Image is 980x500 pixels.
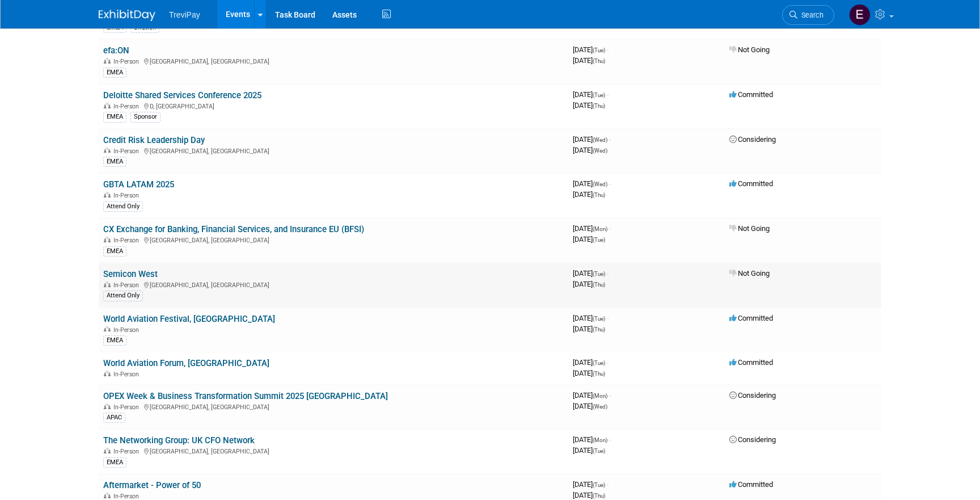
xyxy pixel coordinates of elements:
img: In-Person Event [104,237,111,242]
span: [DATE] [573,491,605,499]
span: Committed [729,480,773,489]
a: World Aviation Forum, [GEOGRAPHIC_DATA] [103,358,269,368]
span: Committed [729,314,773,322]
span: [DATE] [573,190,605,199]
span: Considering [729,135,776,144]
span: [DATE] [573,446,605,455]
span: [DATE] [573,435,611,444]
span: In-Person [113,237,142,244]
a: The Networking Group: UK CFO Network [103,435,255,446]
span: [DATE] [573,325,605,333]
span: (Thu) [593,58,605,64]
span: Committed [729,90,773,99]
span: (Mon) [593,393,607,399]
span: [DATE] [573,391,611,400]
span: (Mon) [593,437,607,443]
span: - [607,90,609,99]
span: (Tue) [593,237,605,243]
img: In-Person Event [104,148,111,153]
span: In-Person [113,448,142,455]
div: [GEOGRAPHIC_DATA], [GEOGRAPHIC_DATA] [103,56,564,65]
span: (Thu) [593,371,605,377]
div: [GEOGRAPHIC_DATA], [GEOGRAPHIC_DATA] [103,235,564,244]
span: [DATE] [573,45,609,54]
div: D, [GEOGRAPHIC_DATA] [103,101,564,110]
img: In-Person Event [104,192,111,198]
div: EMEA [103,246,126,257]
span: (Thu) [593,103,605,109]
span: [DATE] [573,146,607,154]
div: EMEA [103,335,126,346]
span: [DATE] [573,480,609,489]
img: Emily Peugh [849,4,871,26]
span: In-Person [113,103,142,110]
a: Search [782,5,834,25]
div: [GEOGRAPHIC_DATA], [GEOGRAPHIC_DATA] [103,446,564,455]
a: Deloitte Shared Services Conference 2025 [103,90,261,100]
div: Attend Only [103,291,143,301]
a: efa:ON [103,45,129,56]
span: (Tue) [593,482,605,488]
div: [GEOGRAPHIC_DATA], [GEOGRAPHIC_DATA] [103,402,564,411]
span: [DATE] [573,369,605,377]
div: [GEOGRAPHIC_DATA], [GEOGRAPHIC_DATA] [103,280,564,289]
span: Committed [729,179,773,188]
span: In-Person [113,371,142,378]
span: - [609,391,611,400]
a: World Aviation Festival, [GEOGRAPHIC_DATA] [103,314,275,324]
span: (Thu) [593,326,605,333]
a: GBTA LATAM 2025 [103,179,174,190]
span: - [609,135,611,144]
span: - [609,435,611,444]
span: (Tue) [593,271,605,277]
a: OPEX Week & Business Transformation Summit 2025 [GEOGRAPHIC_DATA] [103,391,388,401]
img: In-Person Event [104,103,111,108]
span: Committed [729,358,773,367]
a: CX Exchange for Banking, Financial Services, and Insurance EU (BFSI) [103,224,364,234]
span: (Wed) [593,137,607,143]
span: Considering [729,435,776,444]
a: Credit Risk Leadership Day [103,135,205,145]
span: (Tue) [593,47,605,53]
span: In-Person [113,493,142,500]
div: Attend Only [103,201,143,212]
span: - [607,269,609,278]
span: [DATE] [573,235,605,243]
span: In-Person [113,148,142,155]
div: APAC [103,413,125,423]
img: In-Person Event [104,404,111,409]
span: - [609,224,611,233]
span: (Thu) [593,192,605,198]
img: In-Person Event [104,371,111,376]
span: Search [797,11,823,19]
img: ExhibitDay [99,10,155,21]
span: [DATE] [573,280,605,288]
img: In-Person Event [104,58,111,64]
span: In-Person [113,326,142,334]
span: [DATE] [573,135,611,144]
span: [DATE] [573,101,605,110]
span: (Thu) [593,281,605,288]
span: (Wed) [593,404,607,410]
div: EMEA [103,457,126,468]
a: Aftermarket - Power of 50 [103,480,201,490]
span: Not Going [729,45,770,54]
span: [DATE] [573,179,611,188]
img: In-Person Event [104,326,111,332]
div: EMEA [103,112,126,122]
span: Considering [729,391,776,400]
a: Semicon West [103,269,158,279]
img: In-Person Event [104,281,111,287]
span: In-Person [113,58,142,65]
span: (Wed) [593,148,607,154]
span: (Tue) [593,448,605,454]
span: [DATE] [573,224,611,233]
span: Not Going [729,269,770,278]
span: [DATE] [573,402,607,410]
span: (Thu) [593,493,605,499]
div: EMEA [103,157,126,167]
span: [DATE] [573,90,609,99]
span: - [607,358,609,367]
span: In-Person [113,192,142,199]
span: - [607,45,609,54]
